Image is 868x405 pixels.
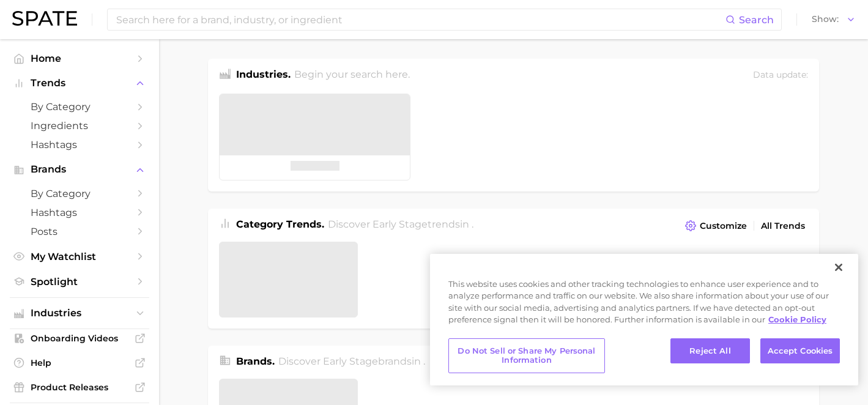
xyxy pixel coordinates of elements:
[31,251,128,262] span: My Watchlist
[10,49,149,68] a: Home
[825,254,852,281] button: Close
[753,67,808,84] div: Data update:
[10,74,149,92] button: Trends
[10,116,149,135] a: Ingredients
[31,226,128,237] span: Posts
[31,53,128,64] span: Home
[761,221,805,231] span: All Trends
[10,304,149,322] button: Industries
[31,357,128,368] span: Help
[31,164,128,175] span: Brands
[236,218,324,230] span: Category Trends .
[430,278,858,332] div: This website uses cookies and other tracking technologies to enhance user experience and to analy...
[31,308,128,319] span: Industries
[236,355,275,367] span: Brands .
[739,14,774,26] span: Search
[809,12,859,28] button: Show
[430,254,858,385] div: Cookie banner
[31,188,128,199] span: by Category
[31,120,128,132] span: Ingredients
[10,222,149,241] a: Posts
[10,135,149,154] a: Hashtags
[758,218,808,234] a: All Trends
[31,382,128,393] span: Product Releases
[10,272,149,291] a: Spotlight
[328,218,473,230] span: Discover Early Stage trends in .
[10,378,149,396] a: Product Releases
[10,160,149,179] button: Brands
[12,11,77,26] img: SPATE
[294,67,410,84] h2: Begin your search here.
[768,314,826,324] a: More information about your privacy, opens in a new tab
[10,203,149,222] a: Hashtags
[31,207,128,218] span: Hashtags
[31,139,128,150] span: Hashtags
[10,184,149,203] a: by Category
[10,97,149,116] a: by Category
[10,354,149,372] a: Help
[430,254,858,385] div: Privacy
[670,338,750,364] button: Reject All
[31,78,128,89] span: Trends
[10,247,149,266] a: My Watchlist
[10,329,149,347] a: Onboarding Videos
[31,333,128,344] span: Onboarding Videos
[31,101,128,113] span: by Category
[448,338,605,373] button: Do Not Sell or Share My Personal Information, Opens the preference center dialog
[31,276,128,288] span: Spotlight
[760,338,840,364] button: Accept Cookies
[682,217,750,234] button: Customize
[700,221,747,231] span: Customize
[812,16,839,23] span: Show
[115,9,725,30] input: Search here for a brand, industry, or ingredient
[236,67,291,84] h1: Industries.
[278,355,425,367] span: Discover Early Stage brands in .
